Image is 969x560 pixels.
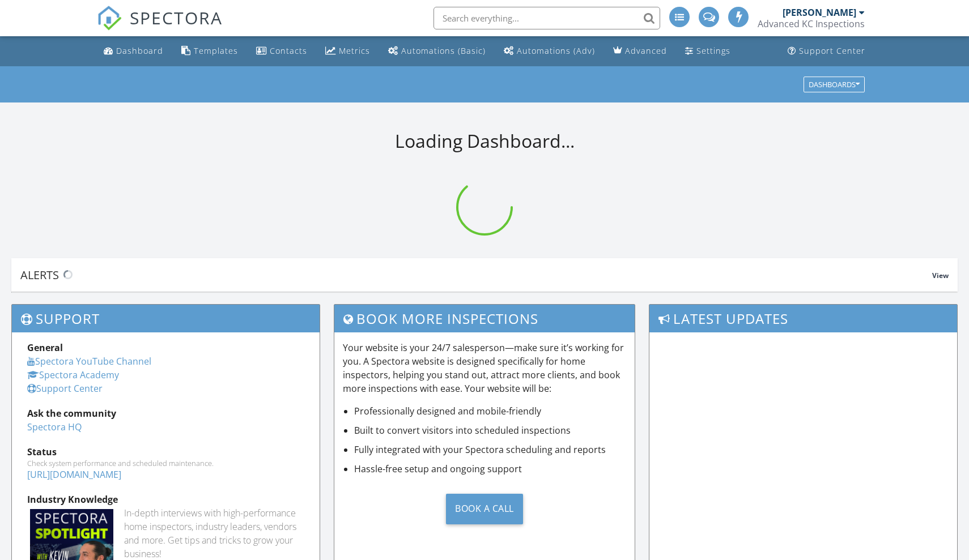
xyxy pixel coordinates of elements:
[446,494,523,524] div: Book a Call
[27,407,304,420] div: Ask the community
[20,267,932,283] div: Alerts
[783,41,870,62] a: Support Center
[194,45,238,56] div: Templates
[27,341,63,354] strong: General
[27,459,304,468] div: Check system performance and scheduled maintenance.
[339,45,370,56] div: Metrics
[354,462,627,476] li: Hassle-free setup and ongoing support
[384,41,490,62] a: Automations (Basic)
[696,45,730,56] div: Settings
[354,443,627,456] li: Fully integrated with your Spectora scheduling and reports
[343,341,627,395] p: Your website is your 24/7 salesperson—make sure it’s working for you. A Spectora website is desig...
[97,6,122,31] img: The Best Home Inspection Software - Spectora
[401,45,486,56] div: Automations (Basic)
[354,404,627,418] li: Professionally designed and mobile-friendly
[517,45,595,56] div: Automations (Adv)
[27,445,304,459] div: Status
[433,7,660,29] input: Search everything...
[499,41,600,62] a: Automations (Advanced)
[97,15,223,39] a: SPECTORA
[27,468,121,481] a: [URL][DOMAIN_NAME]
[804,76,865,92] button: Dashboards
[758,18,865,29] div: Advanced KC Inspections
[649,305,957,332] h3: Latest Updates
[270,45,307,56] div: Contacts
[27,421,82,433] a: Spectora HQ
[783,7,856,18] div: [PERSON_NAME]
[27,382,103,395] a: Support Center
[334,305,635,332] h3: Book More Inspections
[321,41,375,62] a: Metrics
[27,355,151,367] a: Spectora YouTube Channel
[116,45,163,56] div: Dashboard
[809,80,860,88] div: Dashboards
[252,41,312,62] a: Contacts
[12,305,320,332] h3: Support
[99,41,168,62] a: Dashboard
[625,45,667,56] div: Advanced
[343,485,627,533] a: Book a Call
[799,45,865,56] div: Support Center
[932,271,949,280] span: View
[27,493,304,506] div: Industry Knowledge
[27,369,119,381] a: Spectora Academy
[130,6,223,29] span: SPECTORA
[681,41,735,62] a: Settings
[354,424,627,437] li: Built to convert visitors into scheduled inspections
[177,41,243,62] a: Templates
[609,41,671,62] a: Advanced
